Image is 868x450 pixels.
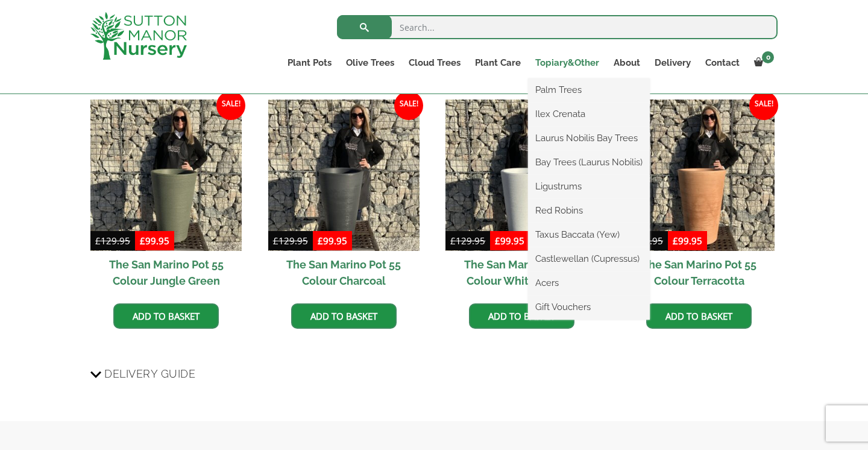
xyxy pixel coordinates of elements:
[268,251,420,294] h2: The San Marino Pot 55 Colour Charcoal
[528,153,650,171] a: Bay Trees (Laurus Nobilis)
[469,303,574,329] a: Add to basket: “The San Marino Pot 55 Colour White Granite”
[90,12,187,60] img: logo
[749,91,778,120] span: Sale!
[528,298,650,316] a: Gift Vouchers
[747,54,778,71] a: 0
[273,235,278,247] span: £
[762,51,774,63] span: 0
[339,54,401,71] a: Olive Trees
[291,303,397,329] a: Add to basket: “The San Marino Pot 55 Colour Charcoal”
[528,177,650,195] a: Ligustrums
[528,81,650,99] a: Palm Trees
[90,251,242,294] h2: The San Marino Pot 55 Colour Jungle Green
[528,129,650,147] a: Laurus Nobilis Bay Trees
[673,235,678,247] span: £
[623,100,775,251] img: The San Marino Pot 55 Colour Terracotta
[216,91,245,120] span: Sale!
[268,100,420,251] img: The San Marino Pot 55 Colour Charcoal
[647,54,698,71] a: Delivery
[280,54,339,71] a: Plant Pots
[468,54,528,71] a: Plant Care
[606,54,647,71] a: About
[394,91,423,120] span: Sale!
[646,303,752,329] a: Add to basket: “The San Marino Pot 55 Colour Terracotta”
[495,235,524,247] bdi: 99.95
[401,54,468,71] a: Cloud Trees
[445,251,597,294] h2: The San Marino Pot 55 Colour White Granite
[445,100,597,294] a: Sale! The San Marino Pot 55 Colour White Granite
[95,235,130,247] bdi: 129.95
[337,15,778,39] input: Search...
[445,100,597,251] img: The San Marino Pot 55 Colour White Granite
[528,105,650,123] a: Ilex Crenata
[528,54,606,71] a: Topiary&Other
[698,54,747,71] a: Contact
[528,226,650,244] a: Taxus Baccata (Yew)
[268,100,420,294] a: Sale! The San Marino Pot 55 Colour Charcoal
[273,235,308,247] bdi: 129.95
[623,251,775,294] h2: The San Marino Pot 55 Colour Terracotta
[90,100,242,294] a: Sale! The San Marino Pot 55 Colour Jungle Green
[95,235,101,247] span: £
[90,100,242,251] img: The San Marino Pot 55 Colour Jungle Green
[318,235,347,247] bdi: 99.95
[528,250,650,268] a: Castlewellan (Cupressus)
[113,303,219,329] a: Add to basket: “The San Marino Pot 55 Colour Jungle Green”
[528,201,650,220] a: Red Robins
[140,235,169,247] bdi: 99.95
[623,100,775,294] a: Sale! The San Marino Pot 55 Colour Terracotta
[450,235,485,247] bdi: 129.95
[673,235,702,247] bdi: 99.95
[140,235,145,247] span: £
[450,235,456,247] span: £
[104,363,195,385] span: Delivery Guide
[528,274,650,292] a: Acers
[495,235,500,247] span: £
[318,235,323,247] span: £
